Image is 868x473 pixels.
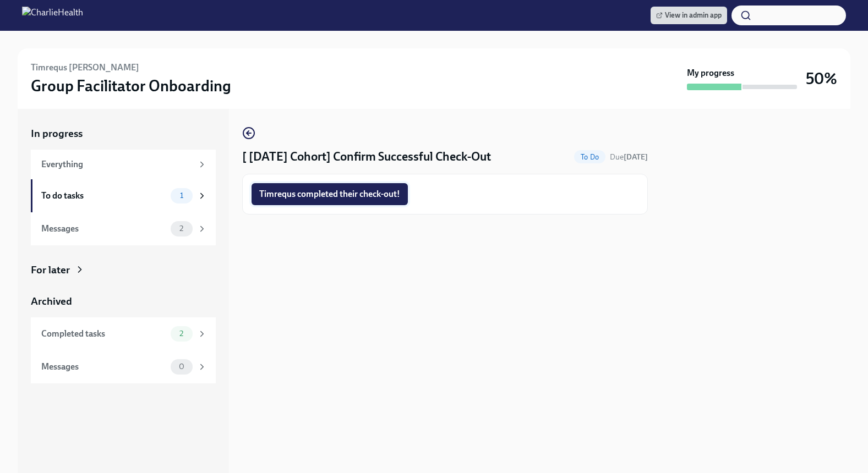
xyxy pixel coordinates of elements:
button: Timrequs completed their check-out! [252,183,408,205]
a: Everything [31,150,216,179]
span: 2 [173,329,190,338]
strong: [DATE] [624,152,648,162]
span: 2 [173,224,190,233]
div: Messages [41,361,166,373]
a: For later [31,263,216,277]
span: To Do [574,153,605,161]
a: Completed tasks2 [31,317,216,350]
span: 1 [173,191,190,200]
span: Timrequs completed their check-out! [259,189,400,200]
div: Messages [41,223,166,235]
a: To do tasks1 [31,179,216,212]
h3: 50% [806,69,837,89]
div: Everything [41,158,193,170]
span: 0 [172,362,191,371]
h6: Timrequs [PERSON_NAME] [31,62,139,74]
span: October 25th, 2025 10:00 [610,152,648,162]
span: Due [610,152,648,162]
a: Messages2 [31,212,216,245]
div: Completed tasks [41,328,166,340]
h3: Group Facilitator Onboarding [31,76,231,96]
span: View in admin app [656,10,722,21]
div: To do tasks [41,190,166,202]
a: In progress [31,127,216,141]
img: CharlieHealth [22,7,83,24]
a: Messages0 [31,350,216,383]
a: View in admin app [651,7,727,24]
h4: [ [DATE] Cohort] Confirm Successful Check-Out [242,148,491,165]
div: For later [31,263,70,277]
strong: My progress [687,67,734,79]
a: Archived [31,294,216,309]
